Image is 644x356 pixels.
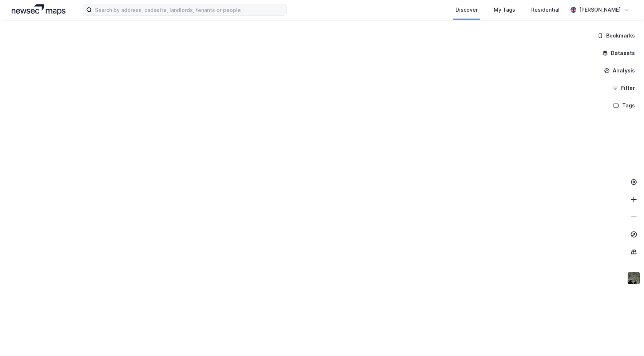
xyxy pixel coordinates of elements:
div: [PERSON_NAME] [579,5,621,14]
iframe: Chat Widget [608,321,644,356]
div: Residential [531,5,560,14]
img: logo.a4113a55bc3d86da70a041830d287a7e.svg [12,4,65,15]
div: Kontrollprogram for chat [608,321,644,356]
div: Discover [456,5,478,14]
div: My Tags [494,5,515,14]
input: Search by address, cadastre, landlords, tenants or people [92,4,286,15]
